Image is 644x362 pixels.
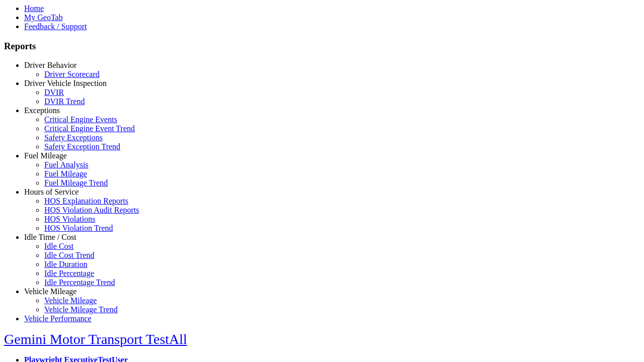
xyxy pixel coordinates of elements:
a: Gemini Motor Transport TestAll [4,331,187,347]
a: Idle Percentage Trend [44,278,115,287]
a: Vehicle Mileage [24,287,76,296]
a: Safety Exception Trend [44,142,120,151]
a: Vehicle Mileage Trend [44,305,118,314]
a: HOS Explanation Reports [44,197,128,205]
a: HOS Violation Trend [44,224,113,232]
a: Idle Percentage [44,269,94,278]
a: Vehicle Performance [24,314,92,323]
a: DVIR Trend [44,97,85,106]
a: Idle Duration [44,260,88,268]
a: My GeoTab [24,13,63,22]
a: Safety Exceptions [44,133,103,142]
a: HOS Violations [44,215,95,223]
a: Idle Cost Trend [44,251,95,259]
a: Exceptions [24,106,60,115]
a: Vehicle Mileage [44,296,97,305]
a: HOS Violation Audit Reports [44,206,139,214]
a: Fuel Mileage Trend [44,178,108,187]
a: Critical Engine Events [44,115,117,124]
a: Fuel Analysis [44,160,89,169]
a: Hours of Service [24,188,78,196]
a: Driver Scorecard [44,70,100,78]
a: Fuel Mileage [44,169,87,178]
a: Idle Time / Cost [24,233,76,241]
h3: Reports [4,41,640,52]
a: Feedback / Support [24,22,87,31]
a: Fuel Mileage [24,151,67,160]
a: Driver Behavior [24,61,76,69]
a: Idle Cost [44,242,73,250]
a: DVIR [44,88,64,97]
a: Driver Vehicle Inspection [24,79,107,87]
a: Home [24,4,44,13]
a: Critical Engine Event Trend [44,124,135,133]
